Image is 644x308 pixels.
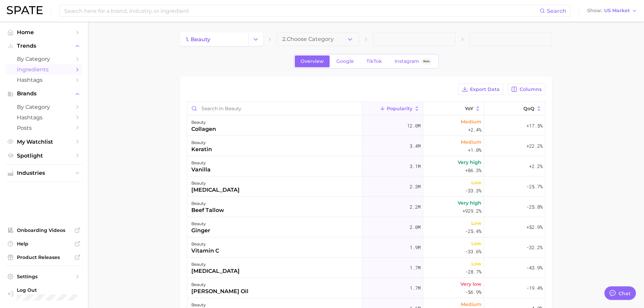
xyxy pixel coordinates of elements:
span: Overview [301,58,324,64]
button: beautybeef tallow2.2mVery high+929.2%-25.8% [187,197,545,217]
span: +929.2% [462,207,481,215]
span: 1.7m [410,284,421,292]
a: Product Releases [5,252,82,262]
span: Instagram [395,58,419,64]
button: beautykeratin3.4mMedium+1.0%+22.2% [187,136,545,156]
span: -43.9% [526,264,543,272]
div: ginger [191,227,210,235]
span: Google [336,58,354,64]
span: Low [471,179,481,187]
button: beautyginger2.0mLow-25.4%+52.9% [187,217,545,237]
span: Home [17,29,71,35]
span: Ingredients [17,66,71,73]
span: by Category [17,104,71,110]
span: Very high [458,199,481,207]
button: beautycollagen12.0mMedium+2.4%+17.5% [187,116,545,136]
button: beautyvitamin c1.9mLow-33.6%-32.2% [187,237,545,258]
span: My Watchlist [17,139,71,145]
span: +86.3% [465,166,481,174]
span: 2.2m [410,203,421,211]
a: Help [5,239,82,249]
div: beauty [191,220,210,228]
span: Brands [17,91,71,97]
span: Search [547,8,566,14]
span: 2.3m [410,183,421,191]
div: [MEDICAL_DATA] [191,267,240,275]
span: Posts [17,125,71,131]
span: -25.8% [526,203,543,211]
span: 1. beauty [186,36,210,43]
a: Hashtags [5,75,82,85]
a: Ingredients [5,64,82,75]
span: 1.9m [410,243,421,252]
span: Columns [520,87,542,92]
a: Home [5,27,82,38]
span: TikTok [366,58,382,64]
span: Very high [458,158,481,166]
span: Product Releases [17,254,71,260]
span: Popularity [387,106,412,111]
a: TikTok [361,55,388,67]
span: Export Data [470,87,500,92]
img: SPATE [7,6,43,14]
span: 12.0m [407,122,421,130]
span: QoQ [523,106,534,111]
span: 2. Choose Category [282,36,334,42]
a: by Category [5,102,82,112]
a: My Watchlist [5,137,82,147]
div: beauty [191,118,216,126]
span: -32.2% [526,243,543,252]
button: Change Category [248,32,263,46]
span: Show [587,9,602,13]
span: Help [17,241,71,247]
span: -33.3% [465,187,481,195]
button: Brands [5,89,82,99]
span: YoY [465,106,473,111]
div: vitamin c [191,247,219,255]
div: beauty [191,281,248,289]
div: beauty [191,179,240,187]
div: [MEDICAL_DATA] [191,186,240,194]
button: 2.Choose Category [277,32,359,46]
a: by Category [5,54,82,64]
div: beauty [191,240,219,248]
div: beauty [191,260,240,268]
button: beauty[PERSON_NAME] oil1.7mVery low-56.9%-19.4% [187,278,545,298]
span: +1.0% [468,146,481,154]
span: +17.5% [526,122,543,130]
span: Low [471,219,481,227]
span: Low [471,239,481,247]
span: Hashtags [17,114,71,121]
div: [PERSON_NAME] oil [191,287,248,295]
span: Settings [17,274,71,280]
div: collagen [191,125,216,133]
span: 2.0m [410,223,421,231]
span: 3.4m [410,142,421,150]
span: -56.9% [465,288,481,296]
span: -25.4% [465,227,481,235]
span: +2.4% [468,126,481,134]
a: Spotlight [5,150,82,161]
button: QoQ [484,102,545,115]
a: Settings [5,271,82,282]
div: vanilla [191,166,211,174]
span: -28.7% [465,268,481,276]
button: Industries [5,168,82,178]
input: Search here for a brand, industry, or ingredient [64,5,540,17]
span: Very low [460,280,481,288]
span: 1.7m [410,264,421,272]
span: Low [471,260,481,268]
button: Export Data [458,84,503,95]
button: Columns [507,84,545,95]
a: InstagramBeta [389,55,437,67]
a: Hashtags [5,112,82,123]
div: beauty [191,139,212,147]
span: -25.7% [526,183,543,191]
span: Log Out [17,287,77,293]
span: US Market [604,9,630,13]
span: Medium [461,118,481,126]
a: 1. beauty [180,32,248,46]
a: Log out. Currently logged in with e-mail kaitlyn.olert@loreal.com. [5,285,82,303]
span: Industries [17,170,71,176]
span: by Category [17,56,71,62]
